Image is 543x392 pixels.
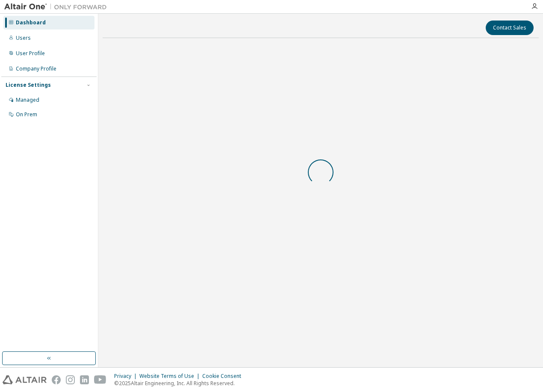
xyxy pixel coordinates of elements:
[80,375,89,384] img: linkedin.svg
[202,373,246,380] div: Cookie Consent
[16,19,46,26] div: Dashboard
[114,380,246,387] p: © 2025 Altair Engineering, Inc. All Rights Reserved.
[16,50,45,57] div: User Profile
[94,375,106,384] img: youtube.svg
[4,3,111,11] img: Altair One
[52,375,61,384] img: facebook.svg
[16,35,31,41] div: Users
[66,375,75,384] img: instagram.svg
[16,97,39,103] div: Managed
[16,111,37,118] div: On Prem
[16,65,56,72] div: Company Profile
[3,375,47,384] img: altair_logo.svg
[114,373,139,380] div: Privacy
[139,373,202,380] div: Website Terms of Use
[6,82,51,88] div: License Settings
[486,21,534,35] button: Contact Sales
